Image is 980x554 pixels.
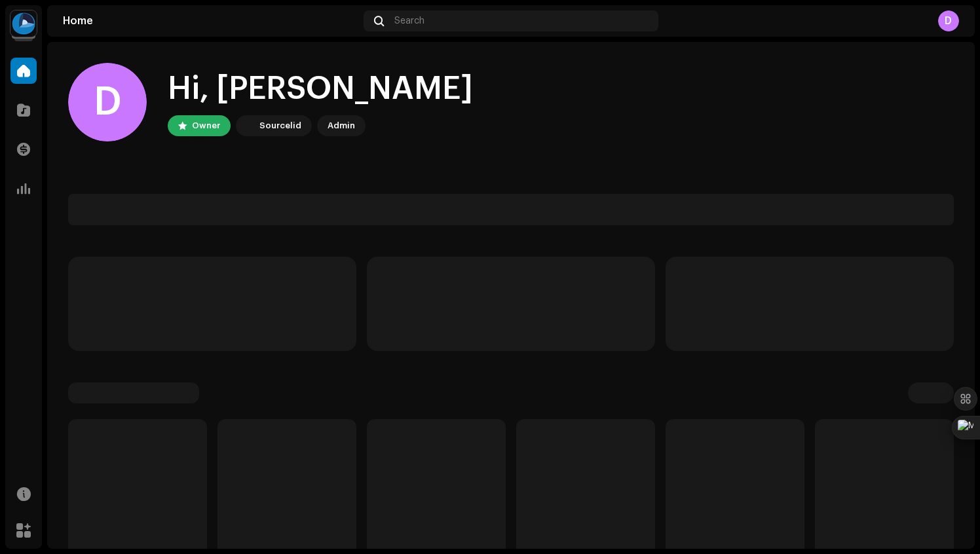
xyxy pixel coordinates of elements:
[10,10,37,37] img: 31a4402c-14a3-4296-bd18-489e15b936d7
[192,118,220,134] div: Owner
[259,118,301,134] div: Sourcelid
[328,118,355,134] div: Admin
[63,16,358,26] div: Home
[168,68,473,110] div: Hi, [PERSON_NAME]
[394,16,424,26] span: Search
[938,10,959,31] div: D
[68,63,147,141] div: D
[238,118,254,134] img: 31a4402c-14a3-4296-bd18-489e15b936d7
